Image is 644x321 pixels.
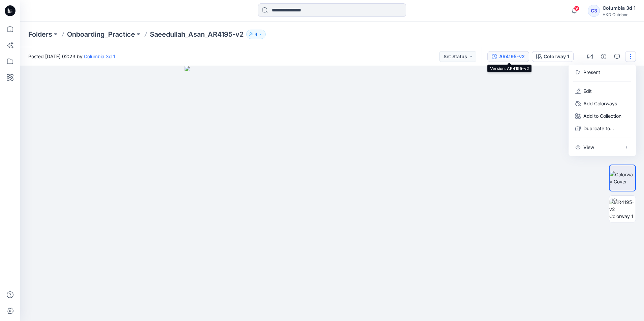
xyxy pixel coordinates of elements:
img: eyJhbGciOiJIUzI1NiIsImtpZCI6IjAiLCJzbHQiOiJzZXMiLCJ0eXAiOiJKV1QifQ.eyJkYXRhIjp7InR5cGUiOiJzdG9yYW... [185,66,479,321]
span: 9 [574,6,579,11]
a: Onboarding_Practice [67,30,135,39]
div: Columbia 3d 1 [603,4,636,12]
span: Posted [DATE] 02:23 by [28,53,115,60]
button: 4 [246,30,266,39]
p: Saeedullah_Asan_AR4195-v2 [150,30,244,39]
a: Columbia 3d 1 [84,53,115,59]
button: AR4195-v2 [487,51,529,62]
button: Colorway 1 [532,51,574,62]
a: Folders [28,30,52,39]
p: Add to Collection [583,112,621,119]
p: 4 [255,31,257,38]
p: Duplicate to... [583,125,614,132]
div: C3 [588,5,600,17]
div: HKD Outdoor [603,12,636,17]
button: Details [598,51,609,62]
img: AR4195-v2 Colorway 1 [609,199,636,220]
img: Colorway Cover [610,171,635,185]
a: Edit [583,87,592,95]
a: Present [583,69,600,76]
p: View [583,144,594,151]
p: Add Colorways [583,100,617,107]
div: AR4195-v2 [499,53,525,60]
div: Colorway 1 [544,53,569,60]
